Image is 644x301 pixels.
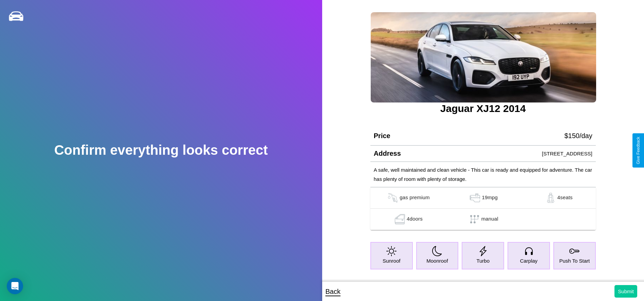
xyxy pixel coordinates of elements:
[383,256,401,265] p: Sunroof
[374,150,401,157] h4: Address
[520,256,538,265] p: Carplay
[542,149,592,158] p: [STREET_ADDRESS]
[476,256,490,265] p: Turbo
[559,256,590,265] p: Push To Start
[636,137,641,164] div: Give Feedback
[564,130,592,142] p: $ 150 /day
[393,214,407,224] img: gas
[370,187,596,230] table: simple table
[374,165,592,184] p: A safe, well maintained and clean vehicle - This car is ready and equipped for adventure. The car...
[557,193,573,203] p: 4 seats
[374,132,390,140] h4: Price
[407,214,423,224] p: 4 doors
[7,278,23,294] div: Open Intercom Messenger
[544,193,557,203] img: gas
[426,256,448,265] p: Moonroof
[614,285,637,298] button: Submit
[468,193,482,203] img: gas
[386,193,400,203] img: gas
[481,214,498,224] p: manual
[370,103,596,114] h3: Jaguar XJ12 2014
[400,193,429,203] p: gas premium
[482,193,498,203] p: 19 mpg
[54,143,268,158] h2: Confirm everything looks correct
[326,285,341,298] p: Back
